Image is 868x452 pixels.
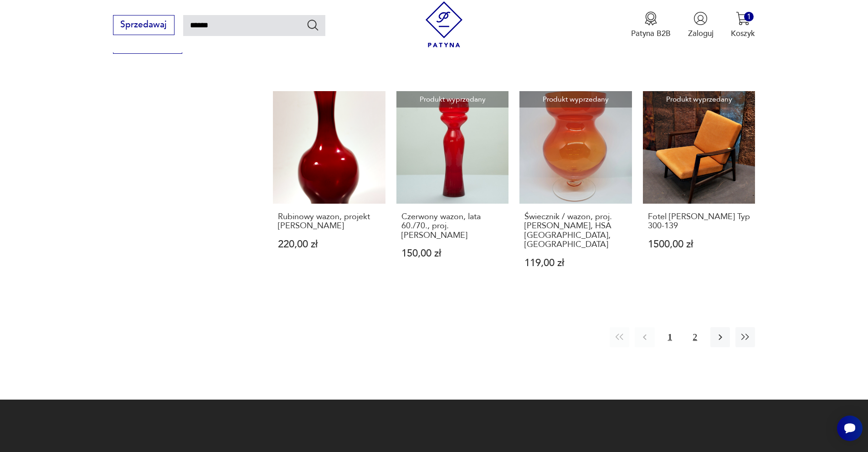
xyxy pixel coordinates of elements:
[648,212,750,231] h3: Fotel [PERSON_NAME] Typ 300-139
[731,11,755,39] button: 1Koszyk
[693,11,708,26] img: Ikonka użytkownika
[688,28,714,39] p: Zaloguj
[396,91,509,289] a: Produkt wyprzedanyCzerwony wazon, lata 60./70., proj. Stefan SadowskiCzerwony wazon, lata 60./70....
[524,258,627,268] p: 119,00 zł
[401,249,504,258] p: 150,00 zł
[837,416,863,441] iframe: Smartsupp widget button
[744,12,754,21] div: 1
[278,212,380,231] h3: Rubinowy wazon, projekt [PERSON_NAME]
[643,91,755,289] a: Produkt wyprzedanyFotel Stefan Typ 300-139Fotel [PERSON_NAME] Typ 300-1391500,00 zł
[631,11,671,39] a: Ikona medaluPatyna B2B
[401,212,504,240] h3: Czerwony wazon, lata 60./70., proj. [PERSON_NAME]
[113,22,175,29] a: Sprzedawaj
[731,28,755,39] p: Koszyk
[685,327,705,347] button: 2
[736,11,750,26] img: Ikona koszyka
[660,327,680,347] button: 1
[421,1,467,47] img: Patyna - sklep z meblami i dekoracjami vintage
[524,212,627,250] h3: Świecznik / wazon, proj. [PERSON_NAME], HSA [GEOGRAPHIC_DATA], [GEOGRAPHIC_DATA]
[519,91,632,289] a: Produkt wyprzedanyŚwiecznik / wazon, proj. Stefan Sadowski, HSA Polanica-Zdrój, PRLŚwiecznik / wa...
[644,11,658,26] img: Ikona medalu
[631,28,671,39] p: Patyna B2B
[631,11,671,39] button: Patyna B2B
[113,15,175,35] button: Sprzedawaj
[688,11,714,39] button: Zaloguj
[273,91,385,289] a: Rubinowy wazon, projekt Stefan SadowskiRubinowy wazon, projekt [PERSON_NAME]220,00 zł
[306,18,319,31] button: Szukaj
[648,240,750,249] p: 1500,00 zł
[278,240,380,249] p: 220,00 zł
